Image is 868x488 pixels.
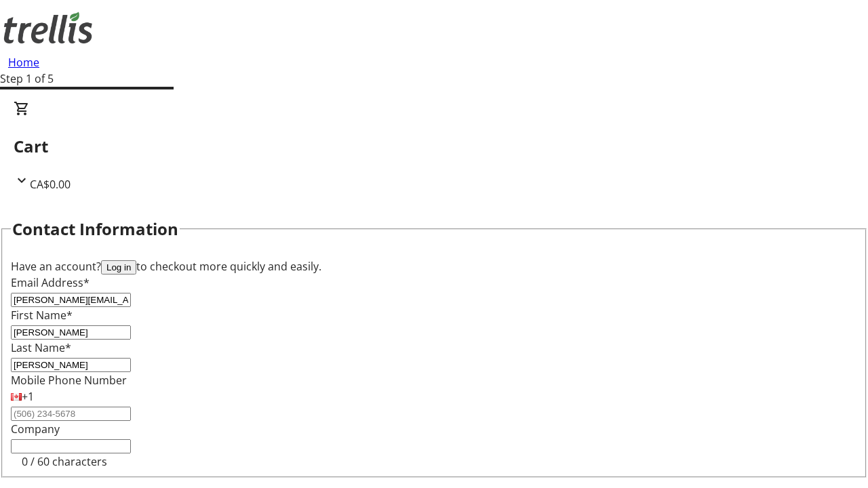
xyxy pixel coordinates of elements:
[11,275,90,290] label: Email Address*
[22,454,107,469] tr-character-limit: 0 / 60 characters
[11,308,73,323] label: First Name*
[11,340,71,355] label: Last Name*
[11,407,131,421] input: (506) 234-5678
[14,134,854,159] h2: Cart
[11,373,127,388] label: Mobile Phone Number
[11,258,857,274] div: Have an account? to checkout more quickly and easily.
[14,100,854,192] div: CartCA$0.00
[30,177,71,192] span: CA$0.00
[12,217,178,241] h2: Contact Information
[11,422,60,436] label: Company
[101,260,136,274] button: Log in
